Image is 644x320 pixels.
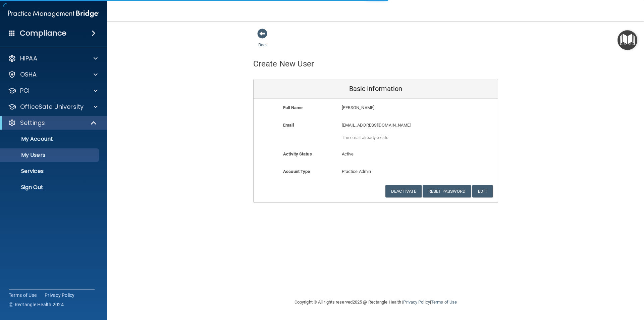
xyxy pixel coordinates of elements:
[342,134,449,142] p: The email already exists
[258,34,268,47] a: Back
[8,103,98,111] a: OfficeSafe University
[45,292,75,299] a: Privacy Policy
[8,119,97,127] a: Settings
[253,59,314,68] h4: Create New User
[431,300,457,305] a: Terms of Use
[4,136,96,142] p: My Account
[20,119,45,127] p: Settings
[254,79,498,99] div: Basic Information
[9,301,64,308] span: Ⓒ Rectangle Health 2024
[283,105,303,110] b: Full Name
[20,54,37,62] p: HIPAA
[283,123,294,128] b: Email
[20,29,66,38] h4: Compliance
[8,7,99,20] img: PMB logo
[283,151,312,156] b: Activity Status
[283,169,310,174] b: Account Type
[20,103,84,111] p: OfficeSafe University
[4,152,96,158] p: My Users
[8,87,98,95] a: PCI
[342,168,410,176] p: Practice Admin
[342,150,410,158] p: Active
[4,184,96,191] p: Sign Out
[20,71,37,79] p: OSHA
[9,292,37,299] a: Terms of Use
[4,168,96,175] p: Services
[403,300,430,305] a: Privacy Policy
[253,291,498,313] div: Copyright © All rights reserved 2025 @ Rectangle Health | |
[423,185,471,197] button: Reset Password
[618,30,637,50] button: Open Resource Center
[342,104,449,112] p: [PERSON_NAME]
[385,185,422,197] button: Deactivate
[20,87,30,95] p: PCI
[8,71,98,79] a: OSHA
[472,185,493,197] button: Edit
[8,54,98,62] a: HIPAA
[342,121,449,129] p: [EMAIL_ADDRESS][DOMAIN_NAME]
